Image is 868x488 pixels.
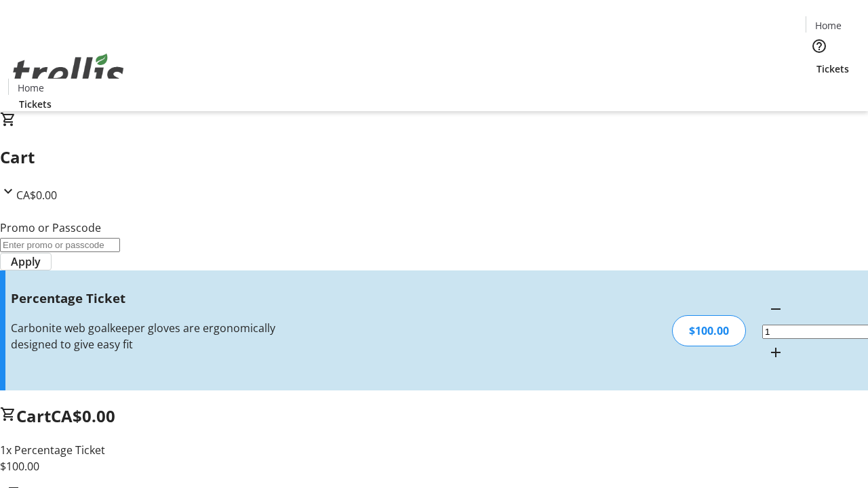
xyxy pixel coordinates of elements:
[18,81,44,95] span: Home
[51,405,115,427] span: CA$0.00
[9,81,52,95] a: Home
[762,339,789,366] button: Increment by one
[816,62,849,76] span: Tickets
[11,253,41,270] span: Apply
[16,188,57,203] span: CA$0.00
[11,320,307,352] div: Carbonite web goalkeeper gloves are ergonomically designed to give easy fit
[806,18,850,33] a: Home
[8,97,62,111] a: Tickets
[815,18,842,33] span: Home
[806,76,833,103] button: Cart
[11,289,307,308] h3: Percentage Ticket
[806,62,860,76] a: Tickets
[19,97,52,111] span: Tickets
[8,39,129,106] img: Orient E2E Organization wBa3285Z0h's Logo
[762,296,789,323] button: Decrement by one
[806,33,833,60] button: Help
[672,315,746,346] div: $100.00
